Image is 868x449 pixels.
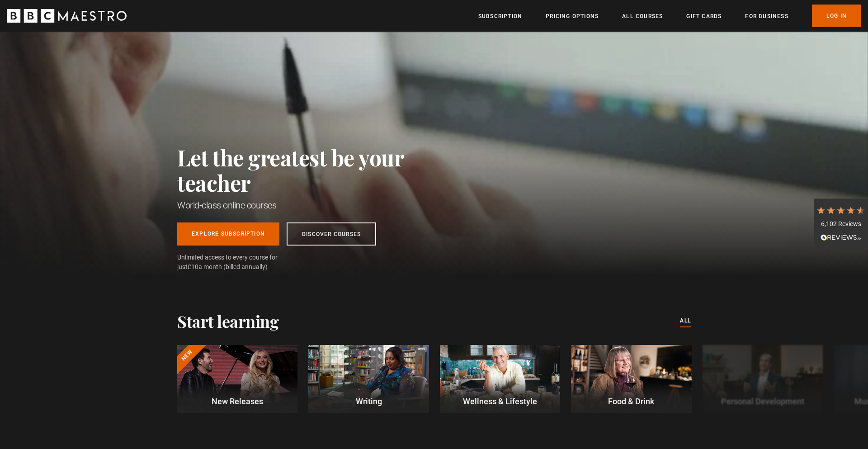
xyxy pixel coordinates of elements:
[816,205,866,215] div: 4.7 Stars
[177,199,444,212] h1: World-class online courses
[7,9,127,23] svg: BBC Maestro
[703,395,823,407] p: Personal Development
[177,222,279,246] a: Explore Subscription
[188,263,198,270] span: £10
[745,12,788,21] a: For business
[287,222,376,246] a: Discover Courses
[177,253,299,272] span: Unlimited access to every course for just a month (billed annually)
[814,199,868,251] div: 6,102 ReviewsRead All Reviews
[821,234,861,241] img: REVIEWS.io
[680,316,691,326] a: All
[571,395,691,407] p: Food & Drink
[478,5,861,27] nav: Primary
[816,220,866,229] div: 6,102 Reviews
[440,345,560,413] a: Wellness & Lifestyle
[622,12,663,21] a: All Courses
[703,345,823,413] a: Personal Development
[308,345,429,413] a: Writing
[571,345,691,413] a: Food & Drink
[308,395,429,407] p: Writing
[177,312,278,331] h2: Start learning
[177,145,444,195] h2: Let the greatest be your teacher
[177,395,297,407] p: New Releases
[686,12,722,21] a: Gift Cards
[816,233,866,244] div: Read All Reviews
[812,5,861,27] a: Log In
[478,12,522,21] a: Subscription
[440,395,560,407] p: Wellness & Lifestyle
[177,345,297,413] a: New New Releases
[546,12,599,21] a: Pricing Options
